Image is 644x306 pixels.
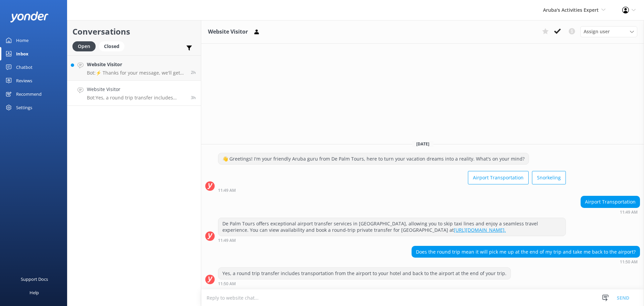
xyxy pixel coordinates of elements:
[67,81,201,106] a: Website VisitorBot:Yes, a round trip transfer includes transportation from the airport to your ho...
[218,188,566,192] div: Oct 08 2025 11:49am (UTC -04:00) America/Caracas
[218,238,566,243] div: Oct 08 2025 11:49am (UTC -04:00) America/Caracas
[87,86,186,93] h4: Website Visitor
[581,210,640,214] div: Oct 08 2025 11:49am (UTC -04:00) America/Caracas
[87,70,186,76] p: Bot: ⚡ Thanks for your message, we'll get back to you as soon as we can.
[620,260,638,264] strong: 11:50 AM
[412,259,640,264] div: Oct 08 2025 11:50am (UTC -04:00) America/Caracas
[16,87,42,101] div: Recommend
[218,153,529,165] div: 👋 Greetings! I'm your friendly Aruba guru from De Palm Tours, here to turn your vacation dreams i...
[16,60,33,74] div: Chatbot
[10,11,49,23] img: yonder-white-logo.png
[87,61,186,68] h4: Website Visitor
[218,238,236,243] strong: 11:49 AM
[99,41,124,51] div: Closed
[208,28,248,36] h3: Website Visitor
[30,286,39,299] div: Help
[581,196,640,208] div: Airport Transportation
[218,218,566,236] div: De Palm Tours offers exceptional airport transfer services in [GEOGRAPHIC_DATA], allowing you to ...
[99,42,128,50] a: Closed
[72,25,196,38] h2: Conversations
[218,268,511,279] div: Yes, a round trip transfer includes transportation from the airport to your hotel and back to the...
[72,42,99,50] a: Open
[454,227,506,233] a: [URL][DOMAIN_NAME].
[21,272,48,286] div: Support Docs
[16,74,32,87] div: Reviews
[191,95,196,100] span: Oct 08 2025 11:50am (UTC -04:00) America/Caracas
[218,281,511,286] div: Oct 08 2025 11:50am (UTC -04:00) America/Caracas
[191,70,196,75] span: Oct 08 2025 12:25pm (UTC -04:00) America/Caracas
[468,171,529,184] button: Airport Transportation
[580,26,637,37] div: Assign User
[532,171,566,184] button: Snorkeling
[218,282,236,286] strong: 11:50 AM
[218,188,236,192] strong: 11:49 AM
[412,246,640,258] div: Does the round trip mean it will pick me up at the end of my trip and take me back to the airport?
[67,55,201,81] a: Website VisitorBot:⚡ Thanks for your message, we'll get back to you as soon as we can.2h
[584,28,610,35] span: Assign user
[16,34,29,47] div: Home
[620,210,638,214] strong: 11:49 AM
[543,7,599,13] span: Aruba's Activities Expert
[16,101,32,114] div: Settings
[87,95,186,101] p: Bot: Yes, a round trip transfer includes transportation from the airport to your hotel and back t...
[72,41,96,51] div: Open
[412,141,433,147] span: [DATE]
[16,47,29,60] div: Inbox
